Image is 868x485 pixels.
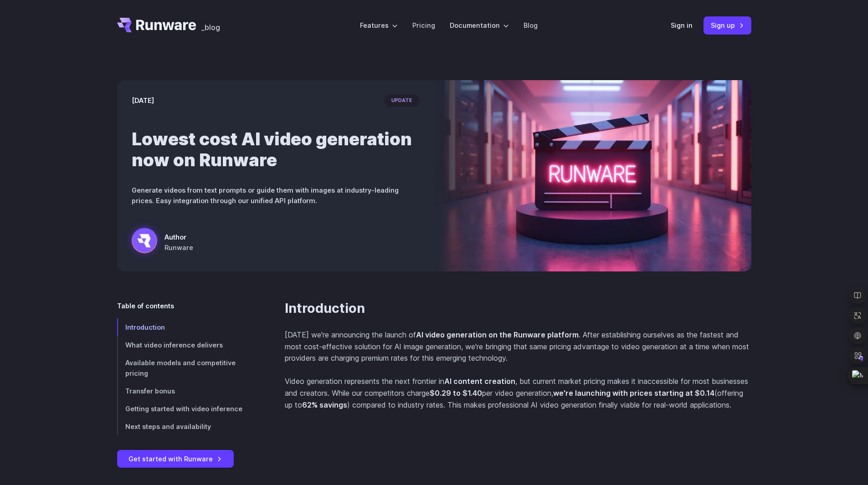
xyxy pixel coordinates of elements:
[285,376,751,411] p: Video generation represents the next frontier in , but current market pricing makes it inaccessib...
[132,128,420,170] h1: Lowest cost AI video generation now on Runware
[450,20,509,31] label: Documentation
[201,24,220,31] span: _blog
[125,341,223,349] span: What video inference delivers
[132,185,420,206] p: Generate videos from text prompts or guide them with images at industry-leading prices. Easy inte...
[430,388,482,398] strong: $0.29 to $1.40
[125,423,211,430] span: Next steps and availability
[164,242,193,253] span: Runware
[117,318,256,336] a: Introduction
[117,450,234,468] a: Get started with Runware
[671,20,693,31] a: Sign in
[117,18,196,32] a: Go to /
[125,359,236,377] span: Available models and competitive pricing
[125,323,165,331] span: Introduction
[384,95,420,107] span: update
[125,405,242,413] span: Getting started with video inference
[285,301,365,317] a: Introduction
[434,80,751,271] img: Neon-lit movie clapperboard with the word 'RUNWARE' in a futuristic server room
[117,418,256,435] a: Next steps and availability
[117,301,174,311] span: Table of contents
[117,336,256,354] a: What video inference delivers
[302,400,347,409] strong: 62% savings
[117,354,256,382] a: Available models and competitive pricing
[117,400,256,418] a: Getting started with video inference
[704,16,751,34] a: Sign up
[524,20,538,31] a: Blog
[164,232,193,242] span: Author
[132,95,154,106] time: [DATE]
[132,228,193,257] a: Neon-lit movie clapperboard with the word 'RUNWARE' in a futuristic server room Author Runware
[117,382,256,400] a: Transfer bonus
[125,387,175,395] span: Transfer bonus
[285,329,751,364] p: [DATE] we're announcing the launch of . After establishing ourselves as the fastest and most cost...
[444,377,515,386] strong: AI content creation
[201,18,220,32] a: _blog
[360,20,398,31] label: Features
[416,330,579,339] strong: AI video generation on the Runware platform
[412,20,435,31] a: Pricing
[553,388,714,398] strong: we're launching with prices starting at $0.14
